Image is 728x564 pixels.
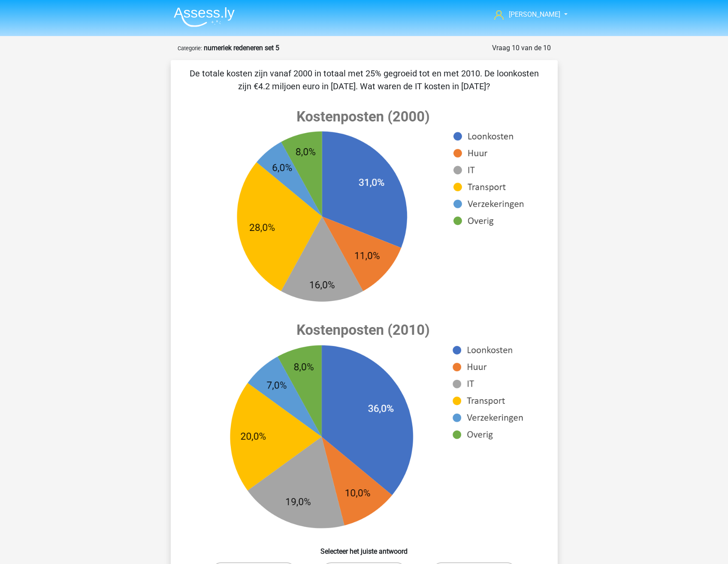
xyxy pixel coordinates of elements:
[492,43,551,53] div: Vraag 10 van de 10
[178,45,202,52] small: Categorie:
[491,9,561,20] a: [PERSON_NAME]
[509,10,560,18] span: [PERSON_NAME]
[184,67,544,93] p: De totale kosten zijn vanaf 2000 in totaal met 25% gegroeid tot en met 2010. De loonkosten zijn €...
[174,7,235,27] img: Assessly
[204,44,279,52] strong: numeriek redeneren set 5
[184,540,544,555] h6: Selecteer het juiste antwoord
